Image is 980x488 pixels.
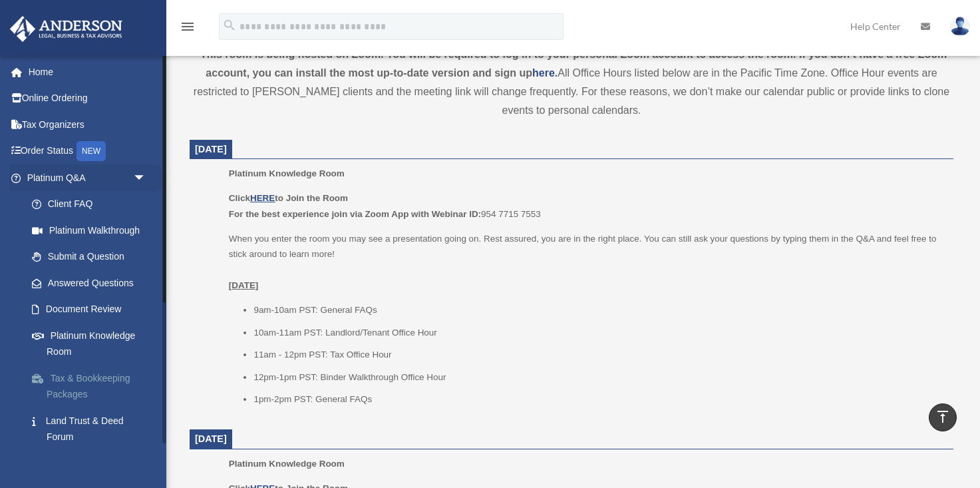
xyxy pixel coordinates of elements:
strong: . [555,67,558,79]
a: Tax Organizers [9,111,166,138]
span: Platinum Knowledge Room [229,168,345,178]
span: [DATE] [195,144,227,154]
li: 11am - 12pm PST: Tax Office Hour [253,347,944,363]
div: All Office Hours listed below are in the Pacific Time Zone. Office Hour events are restricted to ... [190,45,953,120]
a: Submit a Question [19,244,166,270]
i: search [222,18,237,33]
li: 1pm-2pm PST: General FAQs [253,391,944,407]
p: When you enter the room you may see a presentation going on. Rest assured, you are in the right p... [229,231,944,294]
a: Tax & Bookkeeping Packages [19,365,166,407]
a: Platinum Knowledge Room [19,322,160,365]
b: Click to Join the Room [229,193,348,203]
a: Answered Questions [19,270,166,296]
a: Document Review [19,296,166,323]
a: Platinum Walkthrough [19,217,166,244]
a: here [532,67,555,79]
li: 9am-10am PST: General FAQs [253,302,944,318]
a: vertical_align_top [929,403,957,431]
i: vertical_align_top [935,409,951,425]
div: NEW [77,141,106,161]
a: Online Ordering [9,85,166,112]
img: User Pic [950,17,970,36]
a: Order StatusNEW [9,138,166,165]
p: 954 7715 7553 [229,190,944,222]
a: Client FAQ [19,191,166,218]
i: menu [180,19,196,35]
a: Home [9,59,166,85]
a: menu [180,23,196,35]
li: 10am-11am PST: Landlord/Tenant Office Hour [253,325,944,341]
a: HERE [250,193,275,203]
a: Platinum Q&Aarrow_drop_down [9,164,166,191]
span: Platinum Knowledge Room [229,459,345,469]
u: [DATE] [229,280,259,290]
li: 12pm-1pm PST: Binder Walkthrough Office Hour [253,369,944,385]
b: For the best experience join via Zoom App with Webinar ID: [229,209,481,219]
img: Anderson Advisors Platinum Portal [6,16,126,42]
a: Land Trust & Deed Forum [19,407,166,450]
span: arrow_drop_down [133,164,160,192]
span: [DATE] [195,433,227,444]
